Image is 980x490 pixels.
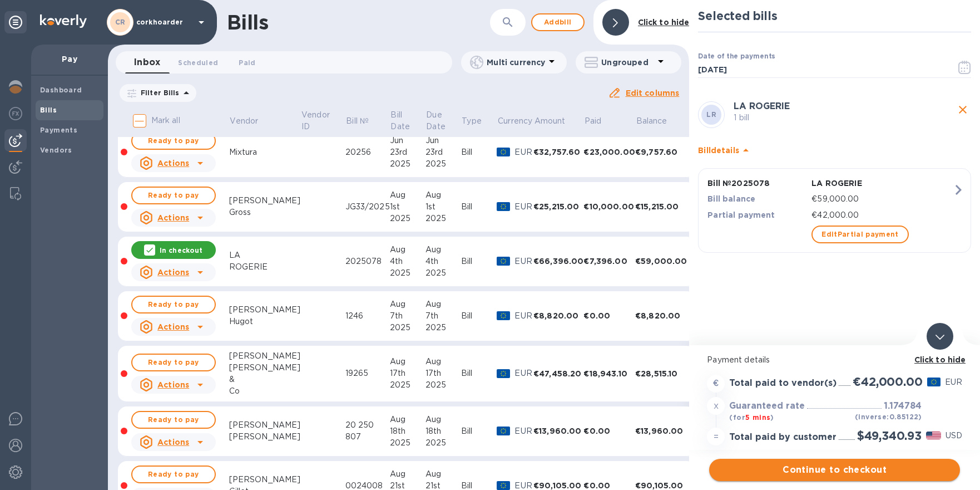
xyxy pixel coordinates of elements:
span: Paid [585,115,616,127]
button: Ready to pay [131,132,216,150]
div: & [229,374,301,385]
p: Payment details [707,354,962,366]
div: JG33/2025 [345,201,390,213]
div: Aug [425,356,461,367]
span: Vendor [230,115,273,127]
div: [PERSON_NAME] [229,431,301,443]
b: (inverse: 0.85122 ) [855,413,922,421]
div: 20 250 807 [345,419,390,443]
span: Ready to pay [141,189,206,202]
button: Continue to checkout [709,459,960,481]
button: EditPartial payment [811,226,909,243]
span: Vendor ID [301,109,344,133]
h3: Guaranteed rate [729,401,805,411]
p: Currency [498,115,532,127]
p: EUR [514,425,533,437]
div: Aug [425,414,461,425]
span: Ready to pay [141,413,206,427]
p: Mark all [151,115,180,126]
div: 2025 [425,267,461,279]
div: [PERSON_NAME] [229,474,301,486]
span: Ready to pay [141,134,206,148]
div: 18th [425,425,461,437]
u: Actions [157,438,189,447]
p: Balance [636,115,667,127]
div: Co [229,385,301,397]
span: Due Date [426,109,460,133]
span: Inbox [134,55,160,70]
div: [PERSON_NAME] [229,362,301,374]
p: Due Date [426,109,446,133]
u: Actions [157,380,189,389]
div: €32,757.60 [533,146,584,158]
p: Ungrouped [601,57,654,68]
span: Amount [534,115,580,127]
div: €47,458.20 [533,368,584,379]
b: Dashboard [40,86,82,94]
u: Actions [157,322,189,331]
div: Jun [425,135,461,146]
div: Jun [390,135,425,146]
button: close [954,101,971,118]
h3: Total paid by customer [729,432,837,443]
div: Aug [390,356,425,367]
div: 4th [425,256,461,267]
p: LA ROGERIE [811,178,953,189]
div: 17th [390,367,425,379]
div: €25,215.00 [533,201,584,212]
span: Bill Date [390,109,424,133]
b: Vendors [40,146,72,154]
div: Bill [461,425,497,437]
img: USD [926,432,941,439]
div: Aug [390,414,425,425]
span: Ready to pay [141,298,206,311]
div: €28,515.10 [635,368,687,379]
div: Bill [461,310,497,322]
div: Aug [425,189,461,201]
div: Gross [229,207,301,218]
div: 4th [390,256,425,267]
p: 1 bill [734,112,954,124]
div: Unpin categories [4,11,27,33]
div: Aug [390,468,425,480]
div: €9,757.60 [635,146,687,158]
button: Bill №2025078LA ROGERIEBill balance€59,000.00Partial payment€42,000.00EditPartial payment [698,168,971,253]
div: Aug [390,298,425,310]
span: Continue to checkout [718,463,951,477]
p: Multi currency [487,57,545,68]
span: Edit Partial payment [821,228,899,241]
span: Bill № [346,115,383,127]
p: EUR [514,310,533,322]
div: 2025 [425,437,461,449]
div: Bill [461,367,497,379]
h2: $49,340.93 [857,429,922,443]
u: Edit columns [626,89,680,97]
button: Ready to pay [131,465,216,483]
b: (for ) [729,413,774,422]
b: Payments [40,126,77,134]
b: Bill details [698,146,739,155]
p: Filter Bills [136,88,180,97]
div: [PERSON_NAME] [229,350,301,362]
button: Ready to pay [131,411,216,429]
div: 7th [425,310,461,322]
div: Billdetails [698,133,971,168]
span: 5 mins [745,413,770,422]
div: 2025 [390,379,425,391]
h1: Bills [227,11,268,34]
div: 2025 [425,213,461,224]
p: EUR [514,201,533,213]
b: Click to hide [638,18,690,27]
div: x [707,397,725,415]
u: Actions [157,268,189,277]
span: Type [462,115,496,127]
div: Aug [390,244,425,256]
div: = [707,428,725,445]
p: Bill № [346,115,369,127]
p: EUR [514,146,533,158]
div: [PERSON_NAME] [229,304,301,316]
p: EUR [514,256,533,267]
p: Pay [40,53,99,65]
div: €13,960.00 [635,425,687,437]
